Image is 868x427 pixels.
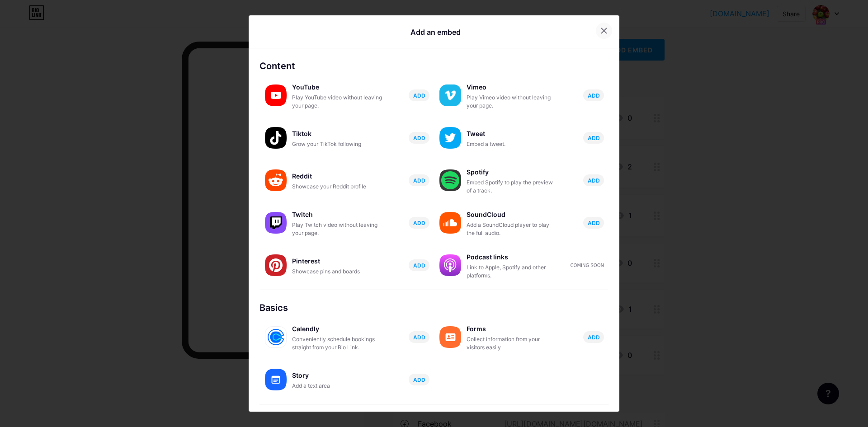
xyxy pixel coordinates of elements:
span: ADD [588,134,600,142]
div: Grow your TikTok following [292,140,382,148]
div: YouTube [292,81,382,94]
span: ADD [588,333,600,341]
img: forms [439,326,461,348]
button: ADD [409,132,429,144]
div: Tiktok [292,127,382,140]
div: Forms [467,323,557,335]
button: ADD [583,132,604,144]
span: ADD [588,177,600,184]
img: twitter [439,127,461,149]
span: ADD [413,262,425,269]
div: Embed a tweet. [467,140,557,148]
button: ADD [409,331,429,343]
img: youtube [265,84,287,106]
img: reddit [265,169,287,191]
span: ADD [588,92,600,99]
div: Vimeo [467,81,557,94]
div: Tweet [467,127,557,140]
div: Podcast links [467,251,557,263]
img: pinterest [265,254,287,276]
button: ADD [409,217,429,229]
button: ADD [409,89,429,101]
span: ADD [413,376,425,384]
span: ADD [413,177,425,184]
img: tiktok [265,127,287,149]
span: ADD [413,92,425,99]
div: Basics [259,301,609,314]
div: Reddit [292,170,382,183]
div: Conveniently schedule bookings straight from your Bio Link. [292,335,382,352]
div: Add an embed [410,27,461,38]
div: Embed Spotify to play the preview of a track. [467,178,557,195]
div: Story [292,369,382,382]
button: ADD [583,331,604,343]
button: ADD [409,174,429,186]
img: soundcloud [439,212,461,234]
button: ADD [409,374,429,385]
div: Play Vimeo video without leaving your page. [467,94,557,110]
div: Twitch [292,208,382,221]
div: SoundCloud [467,208,557,221]
div: Add a text area [292,382,382,390]
span: ADD [413,333,425,341]
span: ADD [413,219,425,227]
div: Collect information from your visitors easily [467,335,557,352]
button: ADD [409,259,429,271]
div: Play YouTube video without leaving your page. [292,94,382,110]
div: Calendly [292,323,382,335]
div: Add a SoundCloud player to play the full audio. [467,221,557,237]
span: ADD [588,219,600,227]
img: twitch [265,212,287,234]
img: spotify [439,169,461,191]
div: Link to Apple, Spotify and other platforms. [467,263,557,280]
div: Spotify [467,166,557,178]
div: Play Twitch video without leaving your page. [292,221,382,237]
div: Showcase pins and boards [292,267,382,276]
button: ADD [583,217,604,229]
div: Showcase your Reddit profile [292,183,382,191]
img: podcastlinks [439,254,461,276]
span: ADD [413,134,425,142]
button: ADD [583,89,604,101]
button: ADD [583,174,604,186]
img: calendly [265,326,287,348]
div: Pinterest [292,255,382,267]
img: story [265,369,287,390]
img: vimeo [439,84,461,106]
div: Content [259,59,609,73]
div: Coming soon [571,262,604,269]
